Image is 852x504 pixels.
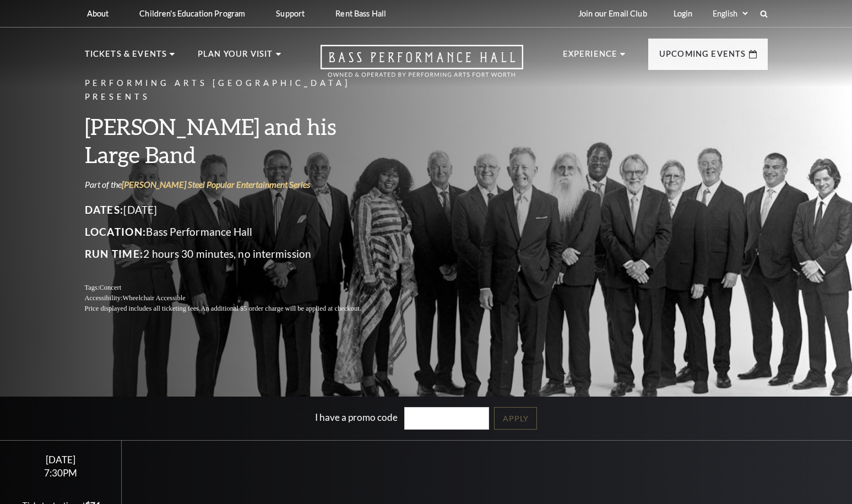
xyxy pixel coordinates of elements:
h3: [PERSON_NAME] and his Large Band [85,112,388,169]
p: Price displayed includes all ticketing fees. [85,304,388,314]
p: Support [276,9,305,18]
p: Tags: [85,283,388,293]
p: Children's Education Program [139,9,245,18]
div: [DATE] [13,454,108,465]
p: Accessibility: [85,293,388,304]
p: Upcoming Events [659,47,746,67]
p: 2 hours 30 minutes, no intermission [85,245,388,263]
p: Experience [563,47,618,67]
p: About [87,9,109,18]
p: Performing Arts [GEOGRAPHIC_DATA] Presents [85,77,388,104]
span: Location: [85,225,146,238]
p: [DATE] [85,201,388,219]
p: Bass Performance Hall [85,223,388,241]
div: 7:30PM [13,468,108,478]
span: Dates: [85,203,124,216]
span: An additional $5 order charge will be applied at checkout. [200,305,361,312]
select: Select: [710,8,750,19]
span: Wheelchair Accessible [122,294,185,302]
label: I have a promo code [315,411,398,423]
p: Tickets & Events [85,47,167,67]
a: [PERSON_NAME] Steel Popular Entertainment Series [122,179,310,189]
span: Run Time: [85,247,144,260]
p: Plan Your Visit [198,47,273,67]
p: Rent Bass Hall [335,9,386,18]
p: Part of the [85,178,388,191]
span: Concert [99,284,121,291]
